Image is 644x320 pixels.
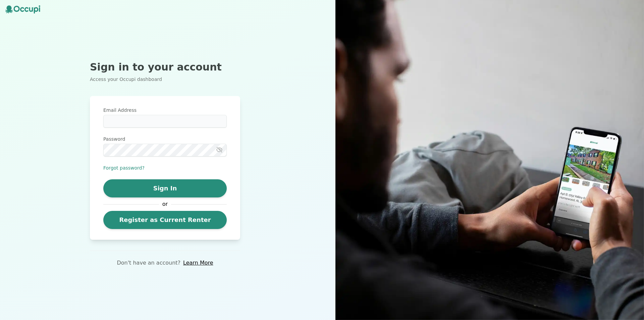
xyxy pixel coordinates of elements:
[103,179,227,197] button: Sign In
[103,107,227,113] label: Email Address
[90,61,240,73] h2: Sign in to your account
[159,200,171,208] span: or
[103,165,145,171] button: Forgot password?
[103,211,227,229] a: Register as Current Renter
[103,136,227,142] label: Password
[90,76,240,83] p: Access your Occupi dashboard
[117,259,180,267] p: Don't have an account?
[183,259,213,267] a: Learn More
